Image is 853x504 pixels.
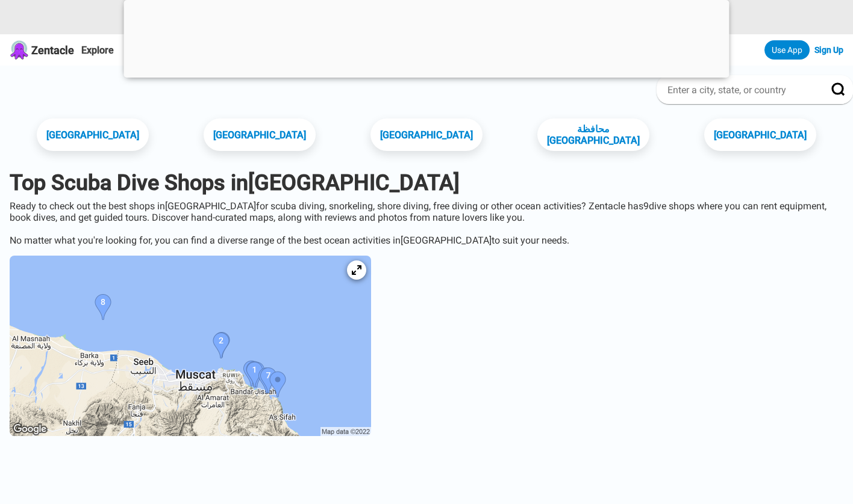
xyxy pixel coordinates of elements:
a: Explore [81,45,114,56]
a: [GEOGRAPHIC_DATA] [370,118,483,151]
a: محافظة [GEOGRAPHIC_DATA] [537,118,649,151]
a: [GEOGRAPHIC_DATA] [37,118,149,151]
a: [GEOGRAPHIC_DATA] [204,118,316,151]
a: Zentacle logoZentacle [10,40,74,60]
img: Zentacle logo [10,40,29,60]
span: Zentacle [31,44,74,57]
img: Oman dive site map [10,256,371,436]
iframe: Dialogfeld „Über Google anmelden“ [605,12,841,206]
h1: Top Scuba Dive Shops in [GEOGRAPHIC_DATA] [10,170,843,195]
